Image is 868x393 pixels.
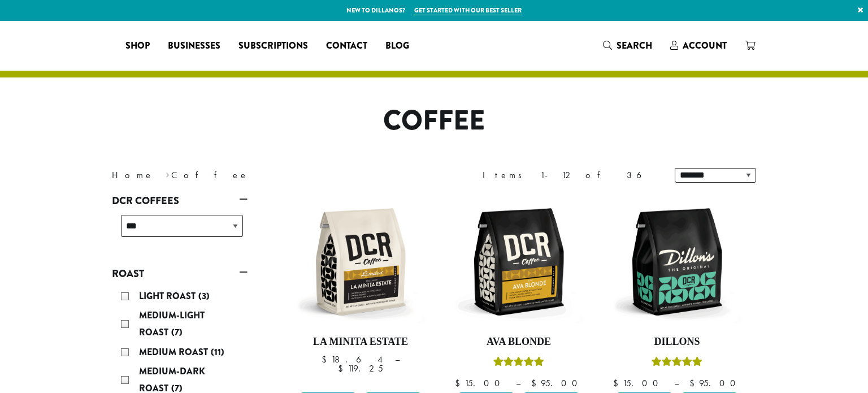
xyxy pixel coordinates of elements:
div: Items 1-12 of 36 [483,169,658,182]
span: $ [338,362,348,374]
div: DCR Coffees [112,210,248,251]
span: Businesses [168,39,220,53]
h1: Coffee [103,105,765,137]
h4: Ava Blonde [454,336,584,348]
span: (3) [198,290,210,303]
span: $ [455,377,465,389]
span: – [395,353,400,365]
span: – [674,377,679,389]
bdi: 119.25 [338,362,383,374]
span: Blog [385,39,409,53]
span: Search [617,39,652,52]
a: DillonsRated 5.00 out of 5 [612,197,742,388]
a: Roast [112,264,248,283]
span: $ [531,377,541,389]
span: $ [322,353,331,365]
span: Medium Roast [139,346,211,359]
span: › [166,165,170,182]
a: Ava BlondeRated 5.00 out of 5 [454,197,584,388]
span: $ [613,377,623,389]
a: Search [594,36,661,55]
bdi: 18.64 [322,353,384,365]
a: Get started with our best seller [414,6,522,15]
img: DCR-12oz-La-Minita-Estate-Stock-scaled.png [296,197,426,327]
span: Medium-Light Roast [139,309,205,339]
div: Rated 5.00 out of 5 [652,355,702,372]
span: – [516,377,520,389]
span: Light Roast [139,290,198,303]
img: DCR-12oz-Dillons-Stock-scaled.png [612,197,742,327]
bdi: 95.00 [531,377,583,389]
h4: La Minita Estate [296,336,426,348]
bdi: 95.00 [689,377,741,389]
bdi: 15.00 [613,377,663,389]
span: Contact [326,39,367,53]
span: $ [689,377,699,389]
h4: Dillons [612,336,742,348]
a: Shop [116,37,159,55]
bdi: 15.00 [455,377,505,389]
a: DCR Coffees [112,191,248,210]
div: Rated 5.00 out of 5 [493,355,544,372]
a: La Minita Estate [296,197,426,388]
img: DCR-12oz-Ava-Blonde-Stock-scaled.png [454,197,584,327]
nav: Breadcrumb [112,169,417,182]
a: Home [112,169,154,181]
span: (11) [211,346,224,359]
span: (7) [171,326,183,339]
span: Shop [125,39,150,53]
span: Account [683,39,727,52]
span: Subscriptions [238,39,308,53]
